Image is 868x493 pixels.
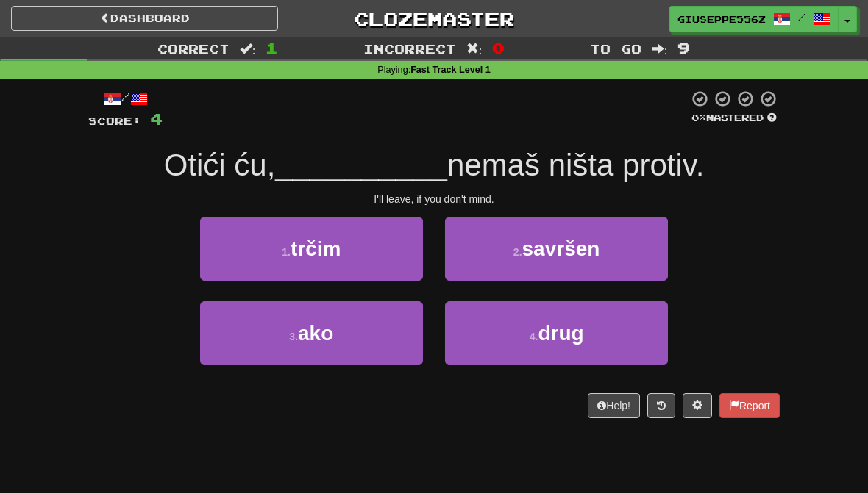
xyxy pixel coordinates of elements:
[691,112,706,123] span: 0 %
[88,90,163,108] div: /
[652,43,668,55] span: :
[200,217,423,281] button: 1.trčim
[11,6,278,31] a: Dashboard
[164,148,276,182] span: Otići ću,
[200,301,423,365] button: 3.ako
[590,41,641,56] span: To go
[291,237,341,260] span: trčim
[530,331,538,342] small: 4 .
[289,331,298,342] small: 3 .
[677,12,766,26] span: giuseppe556z
[282,246,291,258] small: 1 .
[445,217,668,281] button: 2.savršen
[669,6,839,32] a: giuseppe556z /
[719,393,780,418] button: Report
[689,112,780,125] div: Mastered
[300,6,567,32] a: Clozemaster
[513,246,522,258] small: 2 .
[240,43,256,55] span: :
[522,237,600,260] span: savršen
[157,41,230,56] span: Correct
[88,192,780,206] div: I'll leave, if you don't mind.
[492,39,505,57] span: 0
[88,115,141,127] span: Score:
[410,65,491,75] strong: Fast Track Level 1
[677,39,690,57] span: 9
[363,41,456,56] span: Incorrect
[647,393,675,418] button: Round history (alt+y)
[538,322,583,345] span: drug
[150,109,163,128] span: 4
[445,301,668,365] button: 4.drug
[447,148,704,182] span: nemaš ništa protiv.
[466,43,483,55] span: :
[266,39,278,57] span: 1
[298,322,333,345] span: ako
[275,148,447,182] span: __________
[798,12,805,22] span: /
[588,393,640,418] button: Help!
